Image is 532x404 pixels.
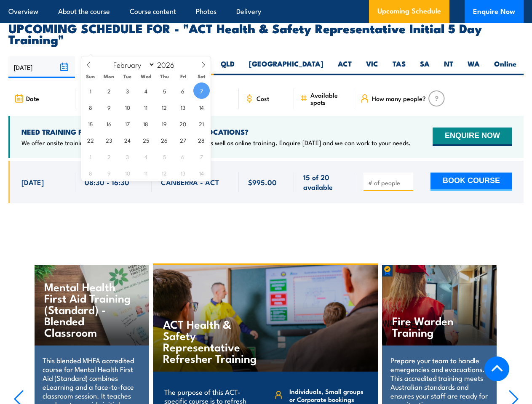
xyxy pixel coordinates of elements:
span: February 15, 2026 [82,115,99,132]
label: SA [413,59,437,75]
h4: Fire Warden Training [392,315,480,338]
span: February 12, 2026 [156,99,173,115]
span: $995.00 [248,177,277,187]
span: Wed [137,74,155,79]
span: February 5, 2026 [156,82,173,99]
label: WA [460,59,487,75]
span: February 3, 2026 [119,82,136,99]
span: Fri [174,74,192,79]
label: [GEOGRAPHIC_DATA] [242,59,331,75]
span: February 16, 2026 [101,115,117,132]
span: March 4, 2026 [138,148,154,165]
span: March 13, 2026 [175,165,191,181]
input: From date [8,56,75,78]
span: March 5, 2026 [156,148,173,165]
span: Available spots [310,91,348,106]
button: BOOK COURSE [430,173,512,191]
label: Online [487,59,524,75]
span: Individuals, Small groups or Corporate bookings [289,387,367,403]
span: February 6, 2026 [175,82,191,99]
input: # of people [368,178,410,187]
span: February 1, 2026 [82,82,99,99]
span: 08:30 - 16:30 [85,177,129,187]
span: Cost [257,95,269,102]
h4: NEED TRAINING FOR LARGER GROUPS OR MULTIPLE LOCATIONS? [21,127,411,136]
span: February 19, 2026 [156,115,173,132]
span: March 9, 2026 [101,165,117,181]
span: February 10, 2026 [119,99,136,115]
span: Sun [81,74,100,79]
span: March 3, 2026 [119,148,136,165]
span: Mon [100,74,118,79]
span: February 27, 2026 [175,132,191,148]
span: February 20, 2026 [175,115,191,132]
span: February 4, 2026 [138,82,154,99]
span: March 12, 2026 [156,165,173,181]
span: 15 of 20 available [303,172,345,192]
h4: Mental Health First Aid Training (Standard) - Blended Classroom [44,281,132,338]
label: QLD [214,59,242,75]
select: Month [109,59,155,70]
span: Sat [192,74,211,79]
label: NT [437,59,460,75]
label: VIC [359,59,385,75]
h2: UPCOMING SCHEDULE FOR - "ACT Health & Safety Representative Initial 5 Day Training" [8,22,524,44]
span: March 8, 2026 [82,165,99,181]
span: February 21, 2026 [193,115,210,132]
span: March 6, 2026 [175,148,191,165]
h4: ACT Health & Safety Representative Refresher Training [163,318,262,364]
span: February 22, 2026 [82,132,99,148]
span: February 26, 2026 [156,132,173,148]
span: How many people? [372,95,426,102]
button: ENQUIRE NOW [433,128,512,146]
span: Date [26,95,39,102]
span: February 23, 2026 [101,132,117,148]
span: February 14, 2026 [193,99,210,115]
span: Thu [155,74,174,79]
span: March 10, 2026 [119,165,136,181]
span: February 28, 2026 [193,132,210,148]
span: February 24, 2026 [119,132,136,148]
span: February 9, 2026 [101,99,117,115]
span: February 11, 2026 [138,99,154,115]
span: February 25, 2026 [138,132,154,148]
span: March 11, 2026 [138,165,154,181]
label: ACT [331,59,359,75]
span: February 13, 2026 [175,99,191,115]
span: [DATE] [21,177,44,187]
span: February 17, 2026 [119,115,136,132]
span: February 2, 2026 [101,82,117,99]
span: February 8, 2026 [82,99,99,115]
span: February 7, 2026 [193,82,210,99]
p: We offer onsite training, training at our centres, multisite solutions as well as online training... [21,138,411,147]
span: CANBERRA - ACT [161,177,219,187]
span: March 14, 2026 [193,165,210,181]
span: March 2, 2026 [101,148,117,165]
input: Year [155,59,183,69]
label: TAS [385,59,413,75]
span: March 7, 2026 [193,148,210,165]
span: Tue [118,74,137,79]
span: February 18, 2026 [138,115,154,132]
span: March 1, 2026 [82,148,99,165]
